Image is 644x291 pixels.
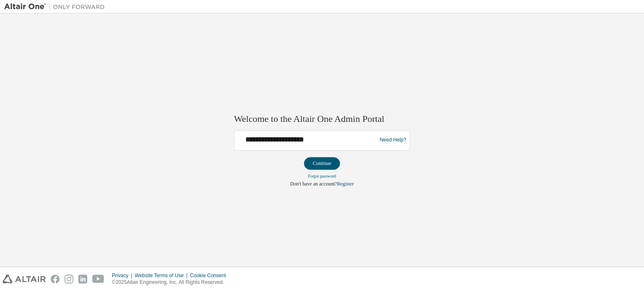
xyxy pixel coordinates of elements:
div: Website Terms of Use [135,272,190,279]
a: Forgot password [308,174,336,178]
h2: Welcome to the Altair One Admin Portal [234,113,410,125]
img: instagram.svg [65,275,73,283]
p: © 2025 Altair Engineering, Inc. All Rights Reserved. [112,279,231,286]
img: linkedin.svg [78,275,87,283]
button: Continue [304,157,340,170]
img: altair_logo.svg [3,275,46,283]
img: facebook.svg [51,275,60,283]
img: youtube.svg [92,275,104,283]
a: Register [337,181,354,187]
div: Privacy [112,272,135,279]
span: Don't have an account? [290,181,337,187]
div: Cookie Consent [190,272,231,279]
img: Altair One [4,3,109,11]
